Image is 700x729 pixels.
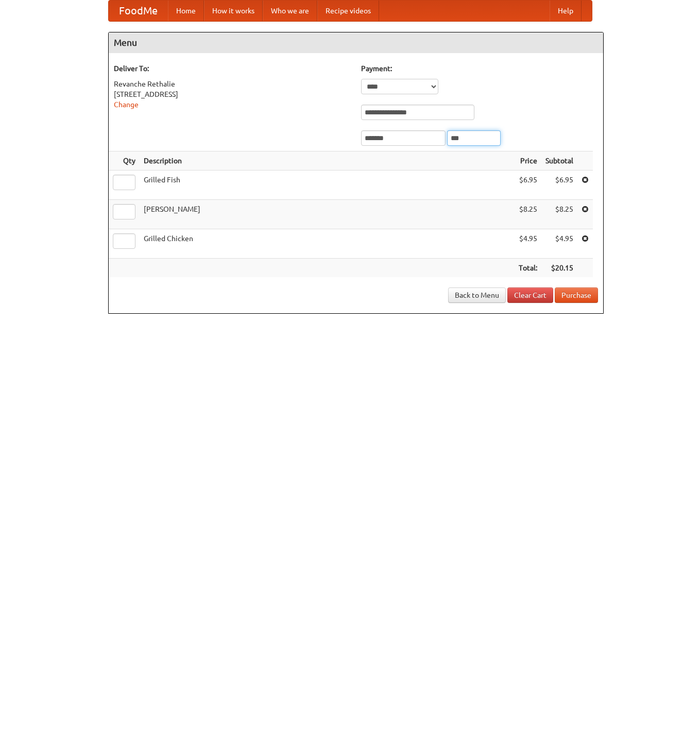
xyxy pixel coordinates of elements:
div: [STREET_ADDRESS] [114,89,351,99]
td: $4.95 [515,229,541,259]
a: Clear Cart [507,287,553,303]
td: Grilled Fish [140,171,515,200]
div: Revanche Rethalie [114,79,351,89]
td: $8.25 [541,200,577,229]
td: $4.95 [541,229,577,259]
button: Purchase [555,287,598,303]
a: Help [550,1,582,21]
th: Qty [109,151,140,171]
a: Back to Menu [448,287,506,303]
td: $6.95 [541,171,577,200]
a: FoodMe [109,1,168,21]
h4: Menu [109,32,603,53]
a: Home [168,1,204,21]
td: $6.95 [515,171,541,200]
th: Subtotal [541,151,577,171]
th: Total: [515,259,541,278]
td: $8.25 [515,200,541,229]
a: Change [114,100,139,109]
th: Price [515,151,541,171]
a: Recipe videos [317,1,379,21]
a: How it works [204,1,263,21]
td: Grilled Chicken [140,229,515,259]
th: $20.15 [541,259,577,278]
h5: Deliver To: [114,63,351,74]
th: Description [140,151,515,171]
td: [PERSON_NAME] [140,200,515,229]
a: Who we are [263,1,317,21]
h5: Payment: [361,63,598,74]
